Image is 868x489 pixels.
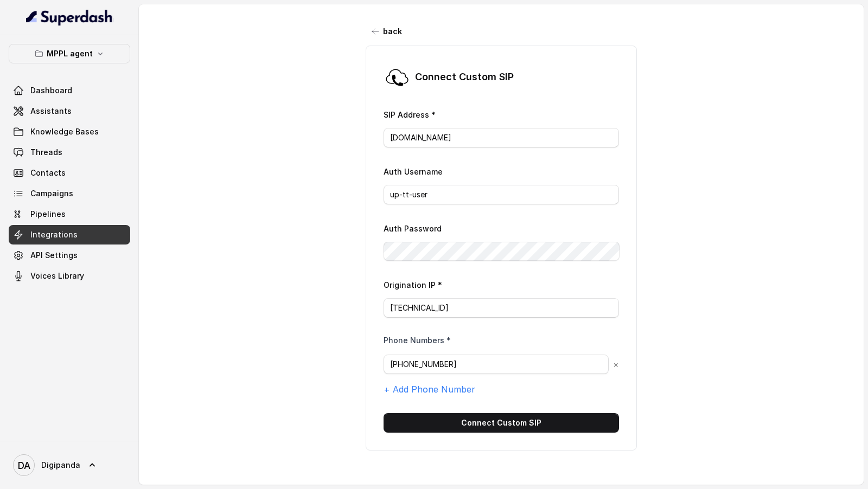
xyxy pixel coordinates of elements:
[384,224,442,233] label: Auth Password
[384,335,451,346] label: Phone Numbers *
[9,163,130,183] a: Contacts
[384,63,411,91] img: customSip.5d45856e11b8082b7328070e9c2309ec.svg
[366,22,409,41] button: back
[384,167,443,176] label: Auth Username
[613,358,619,371] button: ×
[9,450,130,480] a: Digipanda
[30,147,62,158] span: Threads
[30,106,72,117] span: Assistants
[30,209,66,220] span: Pipelines
[30,126,99,137] span: Knowledge Bases
[384,110,436,119] label: SIP Address *
[384,383,475,396] button: + Add Phone Number
[18,460,30,471] text: DA
[9,81,130,100] a: Dashboard
[30,271,84,281] span: Voices Library
[9,204,130,224] a: Pipelines
[9,246,130,265] a: API Settings
[9,266,130,286] a: Voices Library
[9,44,130,63] button: MPPL agent
[9,101,130,121] a: Assistants
[9,225,130,244] a: Integrations
[9,143,130,162] a: Threads
[9,122,130,141] a: Knowledge Bases
[26,9,113,26] img: light.svg
[30,85,72,96] span: Dashboard
[41,460,80,471] span: Digipanda
[30,168,66,178] span: Contacts
[47,47,93,60] p: MPPL agent
[30,229,78,240] span: Integrations
[30,250,78,261] span: API Settings
[30,188,73,199] span: Campaigns
[384,280,442,289] label: Origination IP *
[9,184,130,203] a: Campaigns
[384,413,619,433] button: Connect Custom SIP
[415,68,514,86] h1: Connect Custom SIP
